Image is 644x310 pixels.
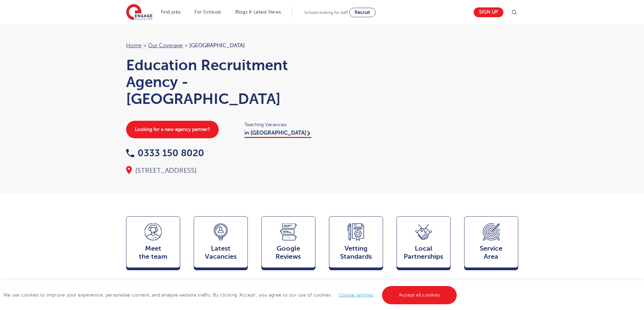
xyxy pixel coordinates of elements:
[126,166,315,175] div: [STREET_ADDRESS]
[161,9,181,15] a: Find jobs
[194,216,248,271] a: LatestVacancies
[349,8,376,17] a: Recruit
[185,43,188,49] span: >
[304,10,348,15] span: Schools looking for staff
[474,7,503,17] a: Sign up
[126,43,142,49] a: Home
[189,43,245,49] span: [GEOGRAPHIC_DATA]
[235,9,281,15] a: Blogs & Latest News
[126,121,219,138] a: Looking for a new agency partner?
[244,130,311,138] a: in [GEOGRAPHIC_DATA]
[126,57,315,107] h1: Education Recruitment Agency - [GEOGRAPHIC_DATA]
[333,245,379,261] span: Vetting Standards
[148,43,183,49] a: Our coverage
[339,292,374,298] a: Cookie settings
[126,216,180,271] a: Meetthe team
[130,245,176,261] span: Meet the team
[3,292,458,298] span: We use cookies to improve your experience, personalise content, and analyse website traffic. By c...
[194,9,221,15] a: For Schools
[126,148,204,158] a: 0333 150 8020
[126,4,152,21] img: Engage Education
[143,43,146,49] span: >
[355,10,370,15] span: Recruit
[261,216,315,271] a: GoogleReviews
[329,216,383,271] a: VettingStandards
[468,245,515,261] span: Service Area
[244,121,315,129] span: Teaching Vacancies
[397,216,451,271] a: Local Partnerships
[464,216,518,271] a: ServiceArea
[126,41,315,50] nav: breadcrumb
[197,245,244,261] span: Latest Vacancies
[400,245,447,261] span: Local Partnerships
[382,286,457,304] a: Accept all cookies
[265,245,312,261] span: Google Reviews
